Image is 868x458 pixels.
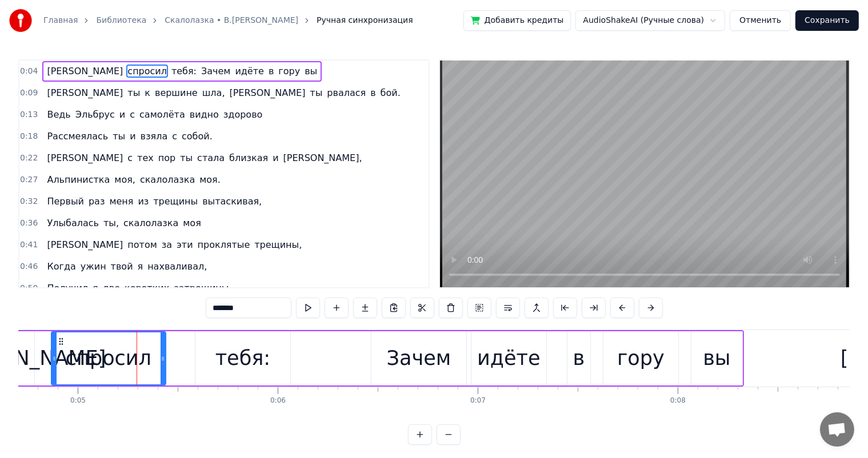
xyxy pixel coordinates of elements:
[20,283,38,294] span: 0:50
[20,261,38,272] span: 0:46
[730,10,791,31] button: Отменить
[157,151,177,164] span: пор
[282,151,363,164] span: [PERSON_NAME],
[146,260,208,273] span: нахваливал,
[137,260,145,273] span: я
[165,15,298,26] a: Скалолазка • В.[PERSON_NAME]
[670,396,686,405] div: 0:08
[43,15,78,26] a: Главная
[46,151,124,164] span: [PERSON_NAME]
[267,65,275,78] span: в
[369,86,377,99] span: в
[617,343,665,373] div: гору
[46,260,77,273] span: Когда
[170,65,198,78] span: тебя:
[270,396,286,405] div: 0:06
[477,343,540,373] div: идёте
[20,87,38,99] span: 0:09
[201,195,263,208] span: вытаскивая,
[20,218,38,229] span: 0:36
[179,151,194,164] span: ты
[139,173,196,186] span: скалолазка
[20,109,38,120] span: 0:13
[74,108,116,121] span: Эльбрус
[229,86,307,99] span: [PERSON_NAME]
[198,173,222,186] span: моя.
[189,108,220,121] span: видно
[463,10,571,31] button: Добавить кредиты
[136,151,155,164] span: тех
[573,343,585,373] div: в
[201,86,226,99] span: шла,
[326,86,367,99] span: рвалася
[46,238,124,251] span: [PERSON_NAME]
[126,238,158,251] span: потом
[175,238,194,251] span: эти
[154,86,199,99] span: вершине
[113,173,137,186] span: моя,
[470,396,486,405] div: 0:07
[96,15,146,26] a: Библиотека
[110,260,134,273] span: твой
[20,152,38,164] span: 0:22
[182,216,202,230] span: моя
[87,195,106,208] span: раз
[303,65,318,78] span: вы
[118,108,126,121] span: и
[46,65,124,78] span: [PERSON_NAME]
[46,130,109,143] span: Рассмеялась
[387,343,451,373] div: Зачем
[200,65,231,78] span: Зачем
[20,196,38,207] span: 0:32
[46,216,100,230] span: Улыбалась
[66,343,151,373] div: спросил
[46,173,111,186] span: Альпинистка
[102,282,121,295] span: две
[126,86,141,99] span: ты
[197,238,251,251] span: проклятые
[20,239,38,251] span: 0:41
[253,238,303,251] span: трещины,
[317,15,413,26] span: Ручная синхронизация
[271,151,279,164] span: и
[222,108,264,121] span: здорово
[102,216,120,230] span: ты,
[152,195,199,208] span: трещины
[129,130,137,143] span: и
[137,195,150,208] span: из
[143,86,151,99] span: к
[20,131,38,142] span: 0:18
[795,10,859,31] button: Сохранить
[234,65,265,78] span: идёте
[139,130,169,143] span: взяла
[43,15,413,26] nav: breadcrumb
[309,86,323,99] span: ты
[171,130,178,143] span: с
[111,130,126,143] span: ты
[215,343,270,373] div: тебя:
[46,282,89,295] span: Получил
[277,65,301,78] span: гору
[46,195,85,208] span: Первый
[91,282,99,295] span: я
[173,282,233,295] span: затрещины,
[181,130,214,143] span: собой.
[70,396,86,405] div: 0:05
[196,151,226,164] span: стала
[9,9,32,32] img: youka
[46,108,71,121] span: Ведь
[20,66,38,77] span: 0:04
[228,151,269,164] span: близкая
[122,216,179,230] span: скалолазка
[703,343,730,373] div: вы
[129,108,136,121] span: с
[161,238,173,251] span: за
[126,65,168,78] span: спросил
[79,260,107,273] span: ужин
[123,282,170,295] span: коротких
[138,108,186,121] span: самолёта
[379,86,402,99] span: бой.
[108,195,134,208] span: меня
[20,174,38,186] span: 0:27
[820,412,854,447] div: Открытый чат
